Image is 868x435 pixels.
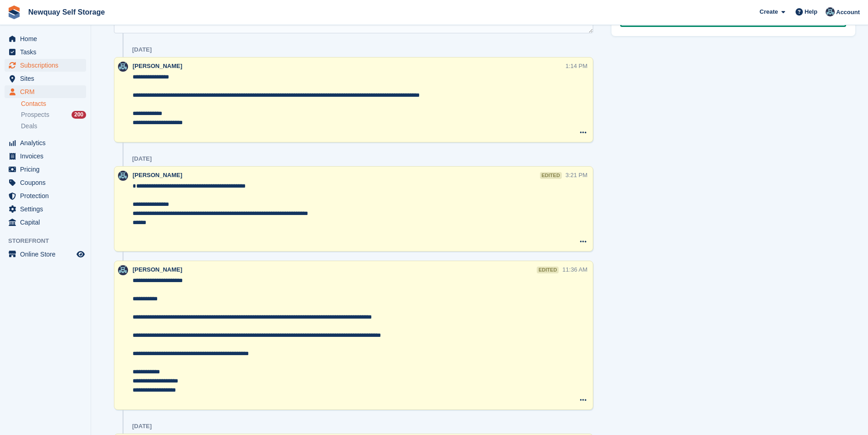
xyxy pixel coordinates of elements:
[540,172,562,179] div: edited
[133,266,182,273] span: [PERSON_NAME]
[5,189,86,202] a: menu
[20,216,75,229] span: Capital
[5,203,86,215] a: menu
[20,189,75,202] span: Protection
[5,46,86,58] a: menu
[21,122,37,131] span: Deals
[5,163,86,176] a: menu
[75,249,86,260] a: Preview store
[21,110,49,119] span: Prospects
[20,85,75,98] span: CRM
[133,172,182,178] span: [PERSON_NAME]
[5,59,86,72] a: menu
[5,248,86,261] a: menu
[118,171,128,181] img: Colette Pearce
[7,5,21,19] img: stora-icon-8386f47178a22dfd0bd8f6a31ec36ba5ce8667c1dd55bd0f319d3a0aa187defe.svg
[72,111,86,119] div: 200
[8,236,91,246] span: Storefront
[5,176,86,189] a: menu
[21,100,86,108] a: Contacts
[760,7,778,16] span: Create
[565,171,587,179] div: 3:21 PM
[20,59,75,72] span: Subscriptions
[5,150,86,162] a: menu
[20,248,75,261] span: Online Store
[565,62,587,70] div: 1:14 PM
[20,163,75,176] span: Pricing
[20,72,75,85] span: Sites
[805,7,817,16] span: Help
[132,423,152,430] div: [DATE]
[118,62,128,72] img: Colette Pearce
[562,265,587,274] div: 11:36 AM
[5,136,86,149] a: menu
[20,136,75,149] span: Analytics
[118,265,128,275] img: Colette Pearce
[826,7,835,16] img: Colette Pearce
[20,32,75,45] span: Home
[132,46,152,53] div: [DATE]
[5,216,86,229] a: menu
[20,176,75,189] span: Coupons
[5,72,86,85] a: menu
[132,155,152,162] div: [DATE]
[20,203,75,215] span: Settings
[21,110,86,120] a: Prospects 200
[836,8,860,17] span: Account
[20,150,75,162] span: Invoices
[5,85,86,98] a: menu
[537,267,559,273] div: edited
[133,63,182,69] span: [PERSON_NAME]
[25,5,108,20] a: Newquay Self Storage
[5,32,86,45] a: menu
[20,46,75,58] span: Tasks
[21,121,86,131] a: Deals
